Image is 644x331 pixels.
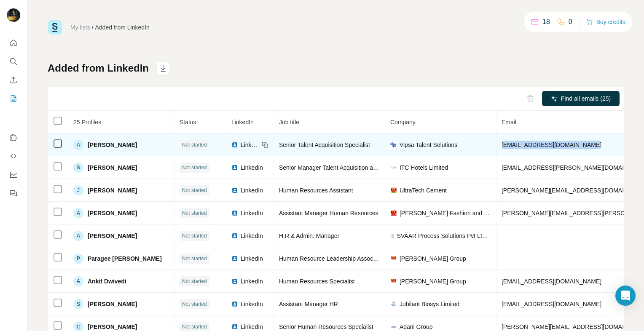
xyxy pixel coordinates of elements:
span: LinkedIn [241,277,263,286]
img: Surfe Logo [48,20,62,35]
p: 0 [569,17,572,27]
span: [PERSON_NAME] [88,141,137,149]
span: Assistant Manager Human Resources [279,210,378,216]
img: company-logo [390,164,397,171]
span: LinkedIn [241,186,263,195]
span: Find all emails (25) [561,94,611,103]
span: [EMAIL_ADDRESS][DOMAIN_NAME] [502,141,601,148]
div: A [73,231,83,241]
span: Vipsa Talent Solutions [400,141,457,149]
img: company-logo [390,256,397,260]
span: [PERSON_NAME] [88,232,137,240]
button: Feedback [7,186,20,201]
img: LinkedIn logo [231,187,238,194]
div: A [73,140,83,150]
span: Email [502,119,516,125]
div: S [73,163,83,173]
span: LinkedIn [241,209,263,217]
span: Not started [182,278,207,285]
img: LinkedIn logo [231,141,238,148]
span: LinkedIn [241,254,263,263]
span: Status [180,119,196,125]
img: LinkedIn logo [231,232,238,239]
img: LinkedIn logo [231,164,238,171]
span: Human Resources Specialist [279,278,355,285]
button: Enrich CSV [7,72,20,88]
span: [EMAIL_ADDRESS][DOMAIN_NAME] [502,278,601,285]
span: [PERSON_NAME] Group [400,277,466,286]
img: LinkedIn logo [231,301,238,307]
span: Paragee [PERSON_NAME] [88,254,162,263]
span: Senior Talent Acquisition Specialist [279,141,370,148]
div: Added from LinkedIn [95,23,150,32]
span: H.R & Admin. Manager [279,232,339,239]
span: [PERSON_NAME] [88,186,137,195]
span: Not started [182,164,207,171]
button: Use Surfe on LinkedIn [7,130,20,145]
button: My lists [7,91,20,106]
div: A [73,208,83,218]
span: Not started [182,232,207,240]
img: company-logo [390,323,397,330]
span: SVAAR Process Solutions Pvt Ltd, [GEOGRAPHIC_DATA] [397,232,491,240]
button: Use Surfe API [7,149,20,164]
span: Not started [182,323,207,331]
span: Senior Manager Talent Acquisition and Development [279,164,416,171]
span: LinkedIn [241,323,263,331]
p: 18 [542,17,550,27]
span: Not started [182,209,207,217]
span: [PERSON_NAME] [88,209,137,217]
span: [PERSON_NAME] [88,323,137,331]
span: [PERSON_NAME] [88,163,137,172]
img: company-logo [390,141,397,148]
span: LinkedIn [241,232,263,240]
span: Company [390,119,416,125]
div: S [73,299,83,309]
span: ITC Hotels Limited [400,163,448,172]
span: [PERSON_NAME] [88,300,137,308]
span: LinkedIn [241,141,259,149]
img: company-logo [390,210,397,216]
img: LinkedIn logo [231,278,238,285]
button: Buy credits [586,16,625,28]
img: company-logo [390,187,397,194]
div: P [73,254,83,264]
img: LinkedIn logo [231,210,238,216]
img: Avatar [7,8,20,22]
a: My lists [70,24,90,31]
span: [EMAIL_ADDRESS][DOMAIN_NAME] [502,301,601,307]
img: LinkedIn logo [231,255,238,262]
button: Find all emails (25) [542,91,620,106]
span: Adani Group [400,323,433,331]
img: LinkedIn logo [231,323,238,330]
span: 25 Profiles [73,119,101,125]
div: Open Intercom Messenger [615,286,636,306]
h1: Added from LinkedIn [48,61,149,75]
span: Assistant Manager HR [279,301,338,307]
button: Quick start [7,35,20,51]
button: Search [7,54,20,69]
span: Human Resources Assistant [279,187,353,194]
li: / [92,23,94,32]
span: Job title [279,119,299,125]
span: LinkedIn [241,163,263,172]
img: company-logo [390,301,397,306]
span: Ankit Dwivedi [88,277,126,286]
img: company-logo [390,279,397,283]
button: Dashboard [7,167,20,182]
div: A [73,276,83,286]
span: [PERSON_NAME] Fashion and Retail Ltd. [400,209,491,217]
span: Not started [182,141,207,149]
span: LinkedIn [241,300,263,308]
span: Jubilant Biosys Limited [400,300,459,308]
span: LinkedIn [231,119,254,125]
span: [PERSON_NAME] Group [400,254,466,263]
span: UltraTech Cement [400,186,447,195]
span: Not started [182,187,207,194]
span: Senior Human Resources Specialist [279,323,373,330]
div: J [73,185,83,195]
span: Human Resource Leadership Associate [279,255,383,262]
span: Not started [182,255,207,262]
span: Not started [182,300,207,308]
